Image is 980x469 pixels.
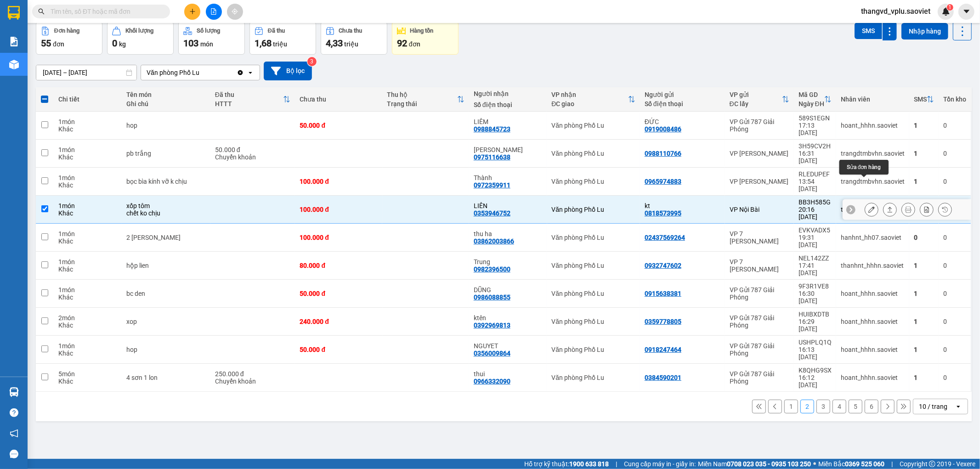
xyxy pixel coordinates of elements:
[524,459,609,469] span: Hỗ trợ kỹ thuật:
[326,38,343,49] span: 4,33
[300,178,377,185] div: 100.000 đ
[891,459,893,469] span: |
[474,237,514,245] div: 03862003866
[197,28,220,34] div: Số lượng
[841,150,905,157] div: trangdtmbvhn.saoviet
[126,234,205,241] div: 2 kieejn lien
[645,125,681,133] div: 0919008486
[215,146,291,153] div: 50.000 đ
[126,209,205,217] div: chết ko chịu
[232,8,238,15] span: aim
[58,202,118,209] div: 1 món
[730,314,789,329] div: VP Gửi 787 Giải Phóng
[474,370,543,378] div: thui
[36,65,136,80] input: Select a date range.
[112,38,117,49] span: 0
[409,40,420,48] span: đơn
[784,400,798,413] button: 1
[119,40,126,48] span: kg
[58,118,118,125] div: 1 món
[645,202,720,209] div: kt
[552,91,629,98] div: VP nhận
[474,174,543,181] div: Thành
[58,370,118,378] div: 5 món
[58,96,118,103] div: Chi tiết
[58,209,118,217] div: Khác
[474,146,543,153] div: Chung
[58,322,118,329] div: Khác
[36,22,102,55] button: Đơn hàng55đơn
[58,314,118,322] div: 2 món
[474,378,510,385] div: 0966332090
[645,118,720,125] div: ĐỨC
[474,181,510,189] div: 0972359911
[730,370,789,385] div: VP Gửi 787 Giải Phóng
[943,290,966,297] div: 0
[10,429,18,438] span: notification
[841,346,905,353] div: hoant_hhhn.saoviet
[126,374,205,381] div: 4 sơn 1 lon
[183,38,198,49] span: 103
[841,374,905,381] div: hoant_hhhn.saoviet
[58,230,118,237] div: 1 món
[58,237,118,245] div: Khác
[300,96,377,103] div: Chưa thu
[474,125,510,133] div: 0988845723
[833,400,846,413] button: 4
[410,28,434,34] div: Hàng tồn
[730,100,782,107] div: ĐC lấy
[474,230,543,237] div: thu ha
[9,60,19,69] img: warehouse-icon
[849,400,862,413] button: 5
[38,8,45,15] span: search
[126,100,205,107] div: Ghi chú
[107,22,174,55] button: Khối lượng0kg
[799,178,832,192] div: 13:54 [DATE]
[645,150,681,157] div: 0988110766
[841,206,905,213] div: tuanht.bvhn.saoviet
[914,290,934,297] div: 1
[53,40,64,48] span: đơn
[474,153,510,161] div: 0975116638
[125,28,153,34] div: Khối lượng
[943,96,966,103] div: Tồn kho
[552,178,636,185] div: Văn phòng Phố Lu
[58,174,118,181] div: 1 món
[799,100,824,107] div: Ngày ĐH
[54,28,79,34] div: Đơn hàng
[799,122,832,136] div: 17:13 [DATE]
[58,266,118,273] div: Khác
[947,4,953,11] sup: 1
[865,400,878,413] button: 6
[943,150,966,157] div: 0
[698,459,811,469] span: Miền Nam
[387,100,457,107] div: Trạng thái
[58,286,118,294] div: 1 món
[645,290,681,297] div: 0915638381
[914,262,934,269] div: 1
[249,22,316,55] button: Đã thu1,68 triệu
[645,234,685,241] div: 02437569264
[799,170,832,178] div: RLEDUPEF
[645,209,681,217] div: 0818573995
[799,234,832,249] div: 19:31 [DATE]
[215,153,291,161] div: Chuyển khoản
[943,234,966,241] div: 0
[126,346,205,353] div: hop
[126,178,205,185] div: bọc bìa kính vỡ k chịu
[126,150,205,157] div: pb trắng
[799,91,824,98] div: Mã GD
[799,346,832,361] div: 16:13 [DATE]
[799,311,832,318] div: HUIBXDTB
[841,318,905,325] div: hoant_hhhn.saoviet
[178,22,245,55] button: Số lượng103món
[51,6,159,17] input: Tìm tên, số ĐT hoặc mã đơn
[321,22,387,55] button: Chưa thu4,33 triệu
[813,462,816,466] span: ⚪️
[552,234,636,241] div: Văn phòng Phố Lu
[914,346,934,353] div: 1
[247,69,254,76] svg: open
[799,206,832,220] div: 20:16 [DATE]
[943,346,966,353] div: 0
[730,342,789,357] div: VP Gửi 787 Giải Phóng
